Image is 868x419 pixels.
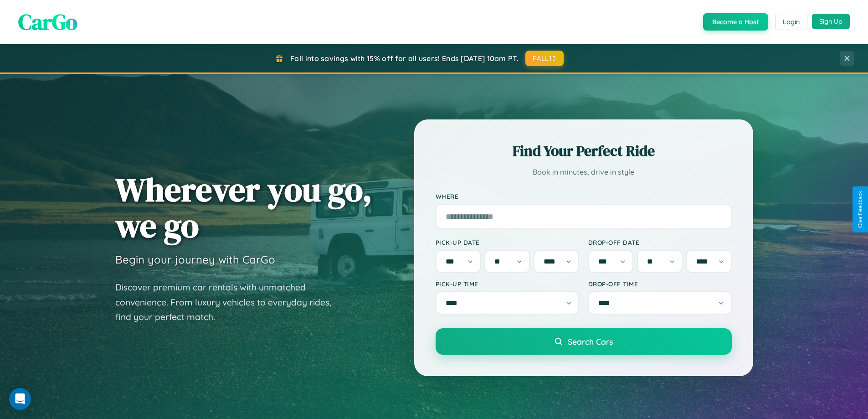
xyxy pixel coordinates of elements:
button: Sign Up [812,14,850,29]
p: Book in minutes, drive in style [436,166,732,179]
h1: Wherever you go, we go [115,171,372,243]
button: Login [775,14,807,30]
div: Open Intercom Messenger [9,388,31,410]
div: Give Feedback [857,191,863,228]
label: Pick-up Date [436,238,579,246]
label: Pick-up Time [436,280,579,288]
h2: Find Your Perfect Ride [436,141,732,161]
button: Search Cars [436,328,732,355]
span: Search Cars [568,336,613,347]
span: CarGo [18,7,77,37]
label: Drop-off Date [588,238,732,246]
h3: Begin your journey with CarGo [115,253,275,266]
label: Drop-off Time [588,280,732,288]
button: FALL15 [525,51,564,66]
button: Become a Host [703,13,768,31]
p: Discover premium car rentals with unmatched convenience. From luxury vehicles to everyday rides, ... [115,280,343,325]
span: Fall into savings with 15% off for all users! Ends [DATE] 10am PT. [290,54,519,63]
label: Where [436,192,732,200]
